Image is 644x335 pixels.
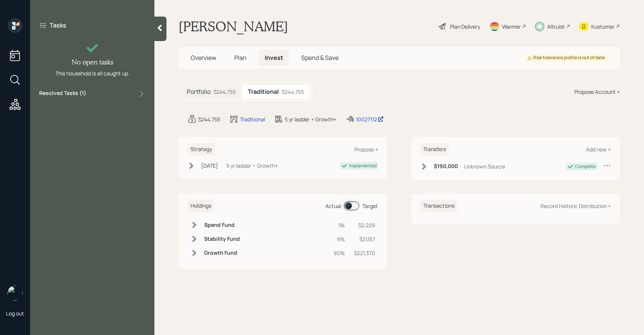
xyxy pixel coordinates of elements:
[204,236,240,242] h6: Stability Fund
[204,250,240,256] h6: Growth Fund
[547,23,565,31] div: Altruist
[191,54,216,62] span: Overview
[434,163,458,170] h6: $190,000
[362,202,378,210] div: Target
[226,162,278,170] div: 5 yr ladder • Growth+
[214,88,236,96] div: $244,755
[450,23,480,31] div: Plan Delivery
[179,18,288,35] h1: [PERSON_NAME]
[301,54,339,62] span: Spend & Save
[333,249,345,257] div: 90%
[354,221,375,229] div: $2,229
[356,115,384,123] div: 10027112
[420,143,449,156] h6: Transfers
[187,88,211,95] h5: Portfolio
[234,54,247,62] span: Plan
[349,162,377,169] div: Implemented
[325,202,341,210] div: Actual
[204,222,240,228] h6: Spend Fund
[333,221,345,229] div: 1%
[50,21,66,29] label: Tasks
[282,88,304,96] div: $244,755
[464,162,505,170] div: Unknown Source
[188,143,215,156] h6: Strategy
[540,202,611,210] div: Record Historic Distribution +
[354,235,375,243] div: $21,157
[201,162,218,170] div: [DATE]
[6,310,24,317] div: Log out
[55,69,130,77] div: This household is all caught up.
[8,286,23,301] img: sami-boghos-headshot.png
[591,23,615,31] div: Kustomer
[248,88,279,95] h5: Traditional
[285,115,336,123] div: 5 yr ladder • Growth+
[240,115,265,123] div: Traditional
[574,88,620,96] div: Propose Account +
[333,235,345,243] div: 9%
[188,200,214,212] h6: Holdings
[354,249,375,257] div: $221,370
[198,115,220,123] div: $244,755
[527,55,605,61] div: Risk tolerance profile is out of date
[502,23,521,31] div: Warmer
[39,89,86,98] label: Resolved Tasks ( 1 )
[354,146,378,153] div: Propose +
[420,200,458,212] h6: Transactions
[586,146,611,153] div: Add new +
[575,163,596,170] div: Complete
[72,58,113,66] h4: No open tasks
[265,54,283,62] span: Invest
